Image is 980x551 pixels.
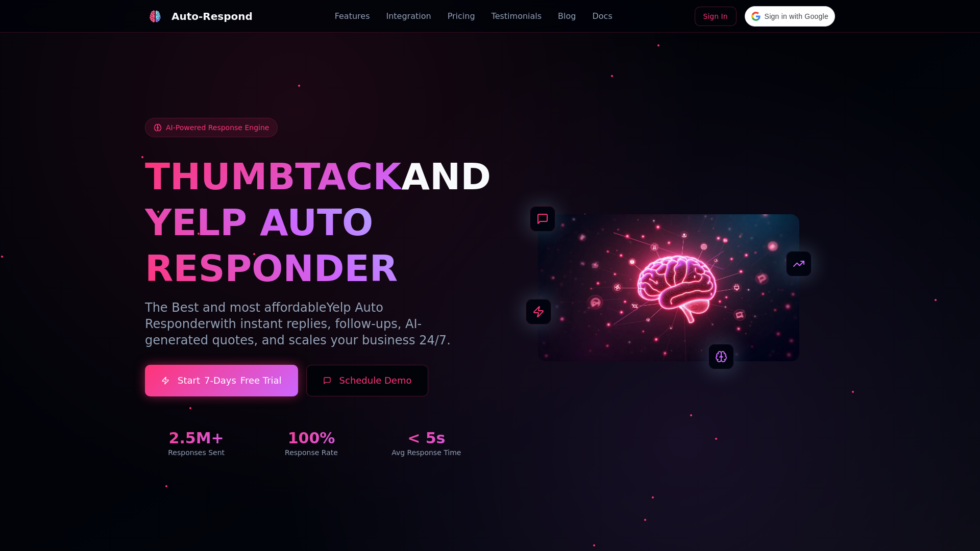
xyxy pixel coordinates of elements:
div: Response Rate [260,447,362,458]
img: AI Neural Network Brain [538,214,799,361]
div: Sign in with Google [745,6,835,27]
span: AND [401,155,491,198]
a: Pricing [448,10,475,22]
a: Integration [386,10,431,22]
a: Start7-DaysFree Trial [145,365,298,396]
div: Responses Sent [145,447,248,458]
span: Yelp Auto Responder [145,300,383,331]
span: AI-Powered Response Engine [166,122,269,133]
span: 7-Days [204,373,236,388]
p: The Best and most affordable with instant replies, follow-ups, AI-generated quotes, and scales yo... [145,299,478,348]
div: < 5s [375,429,478,447]
div: 2.5M+ [145,429,248,447]
div: Avg Response Time [375,447,478,458]
a: Testimonials [492,10,542,22]
h1: YELP AUTO RESPONDER [145,199,478,291]
a: Blog [558,10,576,22]
a: Docs [592,10,612,22]
div: 100% [260,429,362,447]
span: Sign in with Google [765,11,828,22]
img: Auto-Respond Logo [149,10,161,22]
button: Schedule Demo [306,365,429,396]
a: Auto-Respond LogoAuto-Respond [145,6,253,27]
a: Sign In [695,7,737,26]
a: Features [335,10,370,22]
div: Auto-Respond [171,9,253,23]
span: THUMBTACK [145,155,401,198]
